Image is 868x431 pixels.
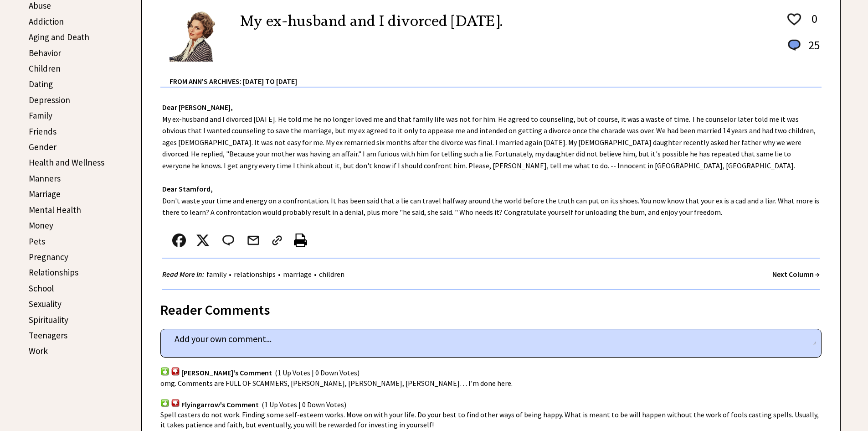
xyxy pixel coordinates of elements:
[29,47,61,58] a: Behavior
[247,234,260,247] img: mail.png
[29,283,54,294] a: School
[142,88,840,290] div: My ex-husband and I divorced [DATE]. He told me he no longer loved me and that family life was no...
[160,367,169,375] img: votup.png
[29,94,70,105] a: Depression
[317,270,347,279] a: children
[160,300,822,315] div: Reader Comments
[29,267,78,278] a: Relationships
[29,63,61,74] a: Children
[29,314,68,325] a: Spirituality
[281,270,314,279] a: marriage
[270,234,284,247] img: link_02.png
[29,330,67,341] a: Teenagers
[160,410,819,429] span: Spell casters do not work. Finding some self-esteem works. Move on with your life. Do your best t...
[804,37,821,62] td: 25
[29,345,48,356] a: Work
[772,270,820,279] a: Next Column →
[29,141,56,152] a: Gender
[262,400,346,409] span: (1 Up Votes | 0 Down Votes)
[171,399,180,407] img: votdown.png
[29,157,104,168] a: Health and Wellness
[804,11,821,36] td: 0
[162,103,233,112] strong: Dear [PERSON_NAME],
[275,369,360,378] span: (1 Up Votes | 0 Down Votes)
[221,234,236,247] img: message_round%202.png
[29,298,62,309] a: Sexuality
[171,367,180,375] img: votdown.png
[29,126,56,137] a: Friends
[204,270,229,279] a: family
[169,62,822,87] div: From Ann's Archives: [DATE] to [DATE]
[181,400,259,409] span: Flyingarrow's Comment
[29,251,68,262] a: Pregnancy
[181,369,272,378] span: [PERSON_NAME]'s Comment
[169,10,226,62] img: Ann6%20v2%20small.png
[29,173,61,184] a: Manners
[160,379,513,388] span: omg. Comments are FULL OF SCAMMERS, [PERSON_NAME], [PERSON_NAME], [PERSON_NAME]… I’m done here.
[162,270,204,279] strong: Read More In:
[196,234,210,247] img: x_small.png
[172,234,186,247] img: facebook.png
[162,184,213,193] strong: Dear Stamford,
[29,236,45,247] a: Pets
[29,204,81,215] a: Mental Health
[231,270,278,279] a: relationships
[29,78,53,89] a: Dating
[29,220,53,231] a: Money
[29,110,52,121] a: Family
[29,188,61,199] a: Marriage
[240,10,503,32] h2: My ex-husband and I divorced [DATE].
[160,399,169,407] img: votup.png
[786,38,802,52] img: message_round%201.png
[294,234,307,247] img: printer%20icon.png
[29,16,64,27] a: Addiction
[786,11,802,27] img: heart_outline%201.png
[162,269,347,280] div: • • •
[29,31,89,42] a: Aging and Death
